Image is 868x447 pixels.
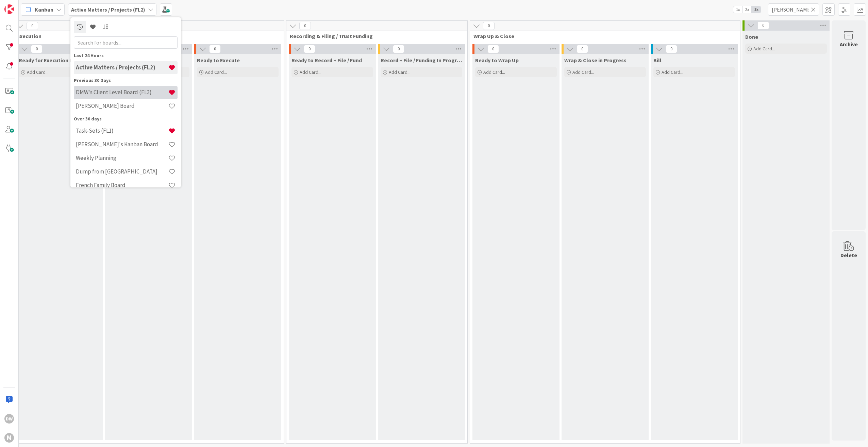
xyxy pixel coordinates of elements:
span: Wrap Up & Close [473,33,732,39]
b: Active Matters / Projects (FL2) [71,6,145,13]
span: 3x [752,6,761,13]
span: Record + File / Funding In Progress [381,57,462,64]
div: DW [4,414,14,424]
span: Ready for Execution Prep [19,57,81,64]
span: Add Card... [662,69,683,75]
span: 0 [31,45,43,53]
h4: Weekly Planning [76,154,168,161]
span: 0 [393,45,404,53]
h4: [PERSON_NAME]'s Kanban Board [76,141,168,148]
span: Add Card... [389,69,411,75]
img: Visit kanbanzone.com [4,4,14,14]
span: Ready to Record + File / Fund [291,57,362,64]
span: Kanban [35,5,53,14]
span: Recording & Filing / Trust Funding [290,33,459,39]
span: 0 [299,22,311,30]
div: Over 30 days [74,115,178,122]
div: Previous 30 Days [74,77,178,84]
span: Done [745,33,758,40]
input: Search for boards... [74,36,178,49]
h4: Active Matters / Projects (FL2) [76,64,168,71]
span: 0 [757,21,769,30]
span: 0 [483,22,495,30]
span: 0 [666,45,677,53]
span: Add Card... [483,69,505,75]
span: 0 [577,45,588,53]
span: 2x [742,6,752,13]
div: Archive [840,40,858,48]
span: 1x [733,6,742,13]
h4: French Family Board [76,182,168,188]
div: Last 24 Hours [74,52,178,59]
h4: DMW's Client Level Board (FL3) [76,89,168,96]
div: Delete [840,251,857,259]
span: 0 [304,45,315,53]
h4: Dump from [GEOGRAPHIC_DATA] [76,168,168,175]
span: Ready to Execute [197,57,240,64]
div: M [4,433,14,443]
span: 0 [27,22,38,30]
input: Quick Filter... [768,3,819,16]
span: Add Card... [300,69,321,75]
span: Bill [653,57,662,64]
span: Add Card... [27,69,49,75]
h4: [PERSON_NAME] Board [76,102,168,109]
span: Add Card... [205,69,227,75]
h4: Task-Sets (FL1) [76,127,168,134]
span: 0 [487,45,499,53]
span: 0 [209,45,221,53]
span: Ready to Wrap Up [475,57,519,64]
span: Add Card... [572,69,594,75]
span: Add Card... [753,46,775,52]
span: Wrap & Close in Progress [564,57,627,64]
